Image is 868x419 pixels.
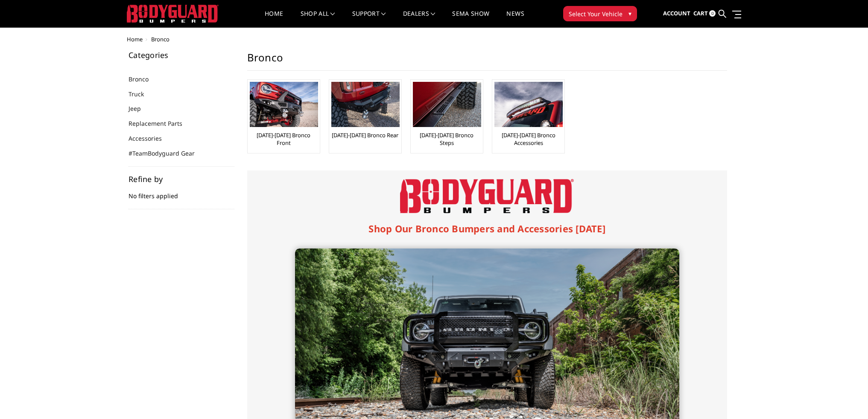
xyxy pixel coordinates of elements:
[332,131,398,139] a: [DATE]-[DATE] Bronco Rear
[129,149,205,158] a: #TeamBodyguard Gear
[663,9,690,17] span: Account
[693,2,716,25] a: Cart 0
[129,90,155,98] a: Truck
[151,35,170,43] span: Bronco
[709,10,716,17] span: 0
[129,175,234,209] div: No filters applied
[563,6,637,21] button: Select Your Vehicle
[129,75,159,84] a: Bronco
[129,51,234,59] h5: Categories
[494,131,562,147] a: [DATE]-[DATE] Bronco Accessories
[693,9,708,17] span: Cart
[127,35,143,43] a: Home
[506,11,524,27] a: News
[569,9,623,18] span: Select Your Vehicle
[413,131,481,147] a: [DATE]-[DATE] Bronco Steps
[265,11,283,27] a: Home
[129,134,172,143] a: Accessories
[400,179,574,213] img: Bodyguard Bumpers Logo
[452,11,489,27] a: SEMA Show
[129,119,193,128] a: Replacement Parts
[247,51,727,71] h1: Bronco
[301,11,335,27] a: shop all
[628,9,631,18] span: ▾
[250,131,318,147] a: [DATE]-[DATE] Bronco Front
[403,11,435,27] a: Dealers
[129,104,152,113] a: Jeep
[129,175,234,183] h5: Refine by
[127,5,219,23] img: BODYGUARD BUMPERS
[352,11,386,27] a: Support
[295,222,679,236] h1: Shop Our Bronco Bumpers and Accessories [DATE]
[663,2,690,25] a: Account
